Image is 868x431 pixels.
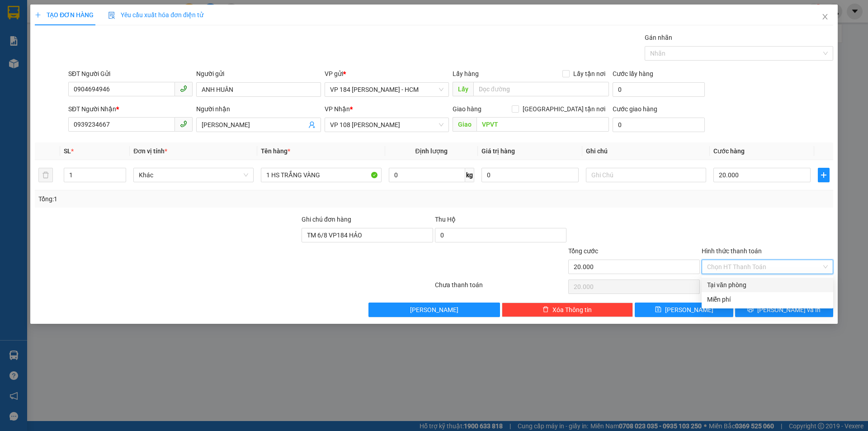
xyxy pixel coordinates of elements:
div: SĐT Người Nhận [68,104,193,114]
span: VP Nhận [325,105,350,113]
div: Miễn phí [707,294,828,304]
span: [PERSON_NAME] [665,305,713,315]
input: VD: Bàn, Ghế [261,168,381,182]
span: phone [180,85,187,92]
img: icon [108,12,115,19]
span: Lấy [453,82,473,96]
input: Cước giao hàng [613,118,705,132]
button: plus [818,168,830,182]
div: SĐT Người Gửi [68,69,193,79]
button: printer[PERSON_NAME] và In [735,303,833,317]
span: Lấy tận nơi [570,69,609,79]
span: Lấy hàng [453,70,479,77]
span: Giá trị hàng [481,147,515,155]
span: [PERSON_NAME] và In [757,305,821,315]
button: delete [38,168,53,182]
span: delete [542,306,549,313]
div: Chưa thanh toán [434,280,567,296]
input: Ghi Chú [586,168,706,182]
span: Cước hàng [713,147,745,155]
span: TẠO ĐƠN HÀNG [35,11,94,19]
div: Người gửi [196,69,321,79]
span: save [655,306,661,313]
button: save[PERSON_NAME] [635,303,733,317]
span: printer [747,306,754,313]
span: VP 184 Nguyễn Văn Trỗi - HCM [330,83,443,96]
button: Close [812,5,838,30]
span: Tổng cước [568,247,598,255]
div: Tại văn phòng [707,280,828,290]
div: Tổng: 1 [38,194,335,204]
span: Khác [139,168,248,182]
div: Người nhận [196,104,321,114]
span: kg [465,168,474,182]
span: SL [64,147,71,155]
span: plus [35,12,41,18]
input: Dọc đường [473,82,609,96]
label: Hình thức thanh toán [702,247,762,255]
span: VP 108 Lê Hồng Phong - Vũng Tàu [330,118,443,132]
label: Gán nhãn [645,34,672,41]
span: Định lượng [415,147,448,155]
div: VP gửi [325,69,449,79]
input: 0 [481,168,579,182]
span: Yêu cầu xuất hóa đơn điện tử [108,11,203,19]
span: phone [180,120,187,128]
label: Cước giao hàng [613,105,657,113]
button: deleteXóa Thông tin [502,303,633,317]
span: Đơn vị tính [133,147,167,155]
span: user-add [308,121,316,128]
input: Ghi chú đơn hàng [302,228,433,242]
span: [PERSON_NAME] [410,305,458,315]
span: Xóa Thông tin [552,305,592,315]
th: Ghi chú [582,142,710,160]
span: plus [818,171,829,179]
span: Giao hàng [453,105,481,113]
span: Giao [453,117,476,132]
input: Cước lấy hàng [613,82,705,97]
span: Thu Hộ [435,216,456,223]
span: [GEOGRAPHIC_DATA] tận nơi [519,104,609,114]
label: Ghi chú đơn hàng [302,216,351,223]
span: Tên hàng [261,147,290,155]
span: close [821,13,829,20]
button: [PERSON_NAME] [368,303,500,317]
label: Cước lấy hàng [613,70,653,77]
input: Dọc đường [476,117,609,132]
